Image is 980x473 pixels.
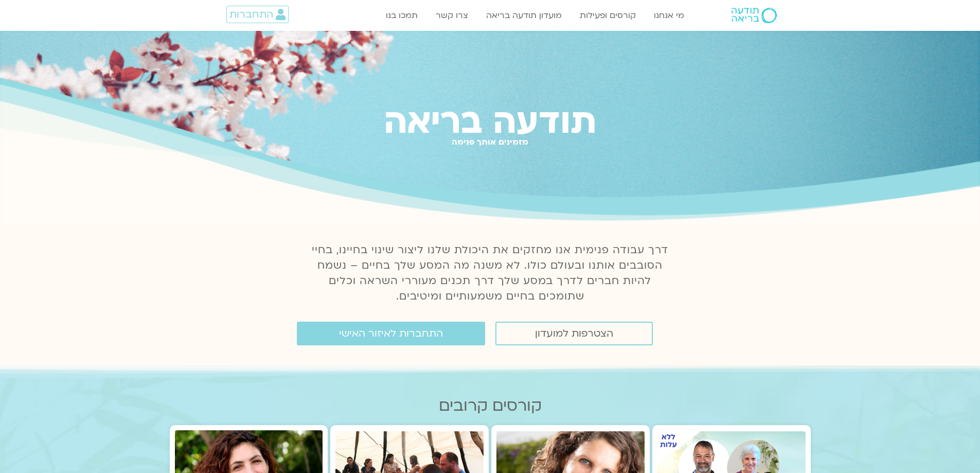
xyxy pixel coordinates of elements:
[381,6,423,25] a: תמכו בנו
[732,8,777,23] img: תודעה בריאה
[575,6,641,25] a: קורסים ופעילות
[226,6,289,23] a: התחברות
[481,6,567,25] a: מועדון תודעה בריאה
[297,322,485,345] a: התחברות לאיזור האישי
[170,397,811,415] h2: קורסים קרובים
[339,328,443,339] span: התחברות לאיזור האישי
[649,6,689,25] a: מי אנחנו
[306,242,674,304] p: דרך עבודה פנימית אנו מחזקים את היכולת שלנו ליצור שינוי בחיינו, בחיי הסובבים אותנו ובעולם כולו. לא...
[495,322,653,345] a: הצטרפות למועדון
[229,9,273,20] span: התחברות
[431,6,473,25] a: צרו קשר
[535,328,613,339] span: הצטרפות למועדון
